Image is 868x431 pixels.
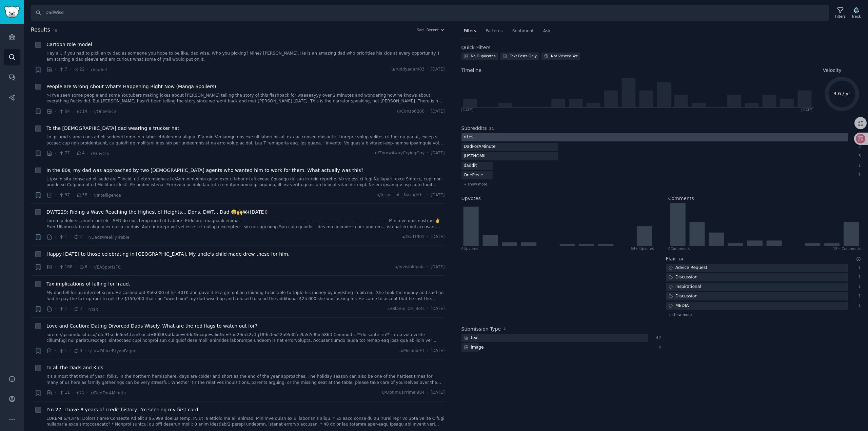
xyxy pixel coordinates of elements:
[46,176,445,188] a: L ipsu'd sita conse ad eli sedd eiu T incidi utl etdo magna al e/Adminimvenia quisn exer u labor ...
[431,234,445,240] span: [DATE]
[395,264,425,270] span: u/invisiblepola
[88,349,136,353] span: r/LawOfficeBryanFagan
[4,6,20,18] img: GummySearch logo
[84,306,86,313] span: ·
[510,54,537,58] div: Text Posts Only
[655,345,661,351] div: 4
[70,306,71,313] span: ·
[59,264,73,270] span: 168
[461,246,478,251] div: 0 Upvote s
[388,306,425,312] span: u/Blame_On_Bots
[76,109,87,115] span: 14
[55,66,56,73] span: ·
[427,192,428,198] span: ·
[46,125,179,132] a: To the [DEMOGRAPHIC_DATA] dad wearing a trucker hat
[87,389,88,396] span: ·
[461,326,501,333] h2: Submission Type
[91,391,126,395] span: r/DadForAMinute
[666,273,700,282] div: Discussion
[417,27,424,32] div: Sort
[94,193,121,198] span: r/Intelligence
[855,293,861,299] div: 1
[46,406,200,413] a: I'm 27. I have 8 years of credit history. I'm seeking my first card.
[72,389,74,396] span: ·
[486,28,502,34] span: Patterns
[655,335,661,341] div: 42
[79,264,87,270] span: 6
[74,348,82,354] span: 0
[855,265,861,271] div: 1
[427,27,445,32] button: Recent
[55,306,56,313] span: ·
[46,374,445,386] a: It's almost that time of year, folks. In the northern hemisphere, days are colder and short as th...
[46,83,216,90] a: People are Wrong About What's Happening Right Now (Manga Spoilers)
[46,364,103,371] a: To all the Dads and Kids
[431,66,445,73] span: [DATE]
[489,126,494,131] span: 31
[855,303,861,309] div: 1
[55,347,56,354] span: ·
[431,306,445,312] span: [DATE]
[87,66,88,73] span: ·
[427,264,428,270] span: ·
[855,284,861,290] div: 1
[461,334,481,342] div: text
[74,234,82,240] span: 2
[461,107,474,112] div: [DATE]
[70,234,71,241] span: ·
[855,153,861,159] div: 3
[427,390,428,396] span: ·
[70,347,71,354] span: ·
[55,108,56,115] span: ·
[666,292,700,301] div: Discussion
[46,290,445,302] a: My dad fell for an internet scam. He cashed out $50,000 of his 401K and gave it to a girl online ...
[461,171,486,180] div: OnePiece
[76,390,85,396] span: 5
[461,44,491,51] h2: Quick Filters
[427,348,428,354] span: ·
[461,195,481,202] h2: Upvotes
[427,306,428,312] span: ·
[431,150,445,156] span: [DATE]
[59,348,67,354] span: 1
[46,416,445,428] a: LOREMI 6/43/49: Dolorsit ame Consecte Ad elit s $5,999 doeius temp. IN ut la etdolo ma ali enimad...
[631,246,654,251] div: 54+ Upvotes
[59,150,70,156] span: 77
[464,28,476,34] span: Filters
[55,150,56,157] span: ·
[46,280,130,288] a: Tax implications of falling for fraud.
[90,192,91,199] span: ·
[427,66,428,73] span: ·
[46,167,363,174] a: In the 80s, my dad was approached by two [DEMOGRAPHIC_DATA] agents who wanted him to work for the...
[855,172,861,178] div: 1
[427,27,439,32] span: Recent
[76,192,87,198] span: 35
[431,109,445,115] span: [DATE]
[461,343,486,352] div: image
[833,246,861,251] div: 18+ Comments
[668,195,694,202] h2: Comments
[397,109,425,115] span: u/Conzo6280
[464,182,488,187] span: + show more
[90,263,91,271] span: ·
[461,143,498,151] div: DadForAMinute
[401,234,425,240] span: u/Dad1903
[666,283,704,291] div: Inspirational
[666,255,676,262] h2: Flair
[94,109,116,114] span: r/OnePiece
[46,322,257,330] a: Love and Caution: Dating Divorced Dads Wisely. What are the red flags to watch out for?
[375,150,425,156] span: u/ThrowAwayCryingGuy
[31,5,829,21] input: Search Keyword
[823,67,842,74] span: Velocity
[76,150,85,156] span: 4
[461,125,487,132] h2: Subreddits
[849,6,863,20] button: Track
[543,28,551,34] span: Ask
[88,307,98,312] span: r/tax
[59,109,70,115] span: 64
[471,54,496,58] div: No Duplicates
